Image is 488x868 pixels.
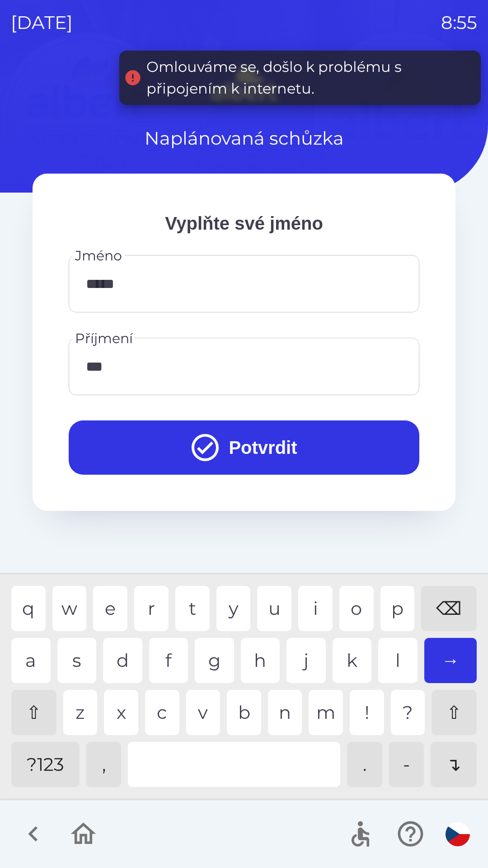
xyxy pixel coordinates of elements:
img: cs flag [446,822,470,846]
p: 8:55 [441,9,477,36]
label: Jméno [75,246,122,265]
p: Naplánovaná schůzka [145,125,344,152]
p: Vyplňte své jméno [69,210,419,237]
button: Potvrdit [69,420,419,475]
div: Omlouváme se, došlo k problému s připojením k internetu. [146,56,472,99]
label: Příjmení [75,329,133,348]
img: Logo [33,63,455,107]
p: [DATE] [11,9,73,36]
